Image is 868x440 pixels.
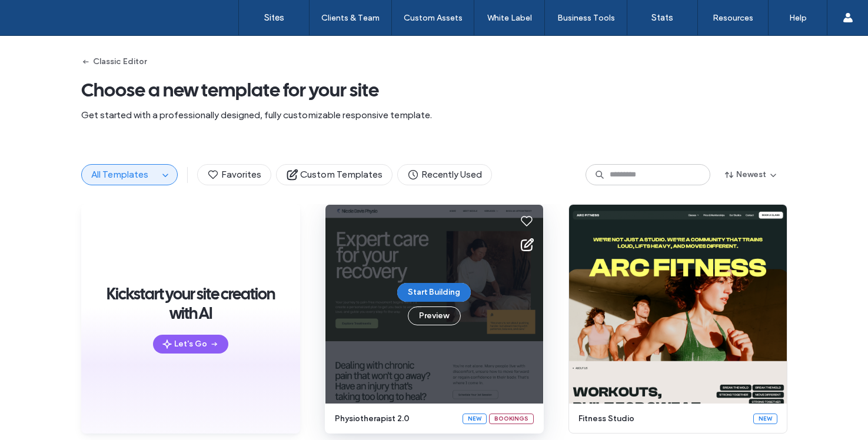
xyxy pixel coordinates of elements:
[81,78,787,102] span: Choose a new template for your site
[197,164,271,185] button: Favorites
[397,164,492,185] button: Recently Used
[286,168,383,181] span: Custom Templates
[713,13,753,23] label: Resources
[99,284,282,323] span: Kickstart your site creation with AI
[335,413,455,425] span: physiotherapist 2.0
[557,13,615,23] label: Business Tools
[397,283,471,302] button: Start Building
[82,165,158,185] button: All Templates
[321,13,380,23] label: Clients & Team
[789,13,807,23] label: Help
[81,52,147,71] button: Classic Editor
[153,335,228,354] button: Let's Go
[408,306,461,325] button: Preview
[651,12,673,23] label: Stats
[578,413,746,425] span: fitness studio
[489,414,534,424] div: bookings
[404,13,463,23] label: Custom Assets
[81,109,787,122] span: Get started with a professionally designed, fully customizable responsive template.
[264,12,284,23] label: Sites
[207,168,261,181] span: Favorites
[487,13,532,23] label: White Label
[753,414,777,424] div: New
[27,8,51,19] span: Help
[715,165,787,184] button: Newest
[463,414,487,424] div: New
[407,168,482,181] span: Recently Used
[91,169,148,180] span: All Templates
[276,164,393,185] button: Custom Templates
